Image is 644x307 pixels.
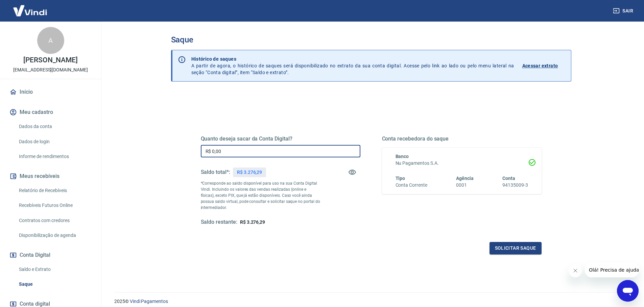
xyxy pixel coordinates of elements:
button: Conta Digital [8,248,93,263]
iframe: Botão para abrir a janela de mensagens [617,280,639,302]
img: Vindi [8,0,52,21]
h3: Saque [171,35,571,44]
iframe: Fechar mensagem [569,264,582,277]
a: Saldo e Extrato [16,263,93,276]
span: Agência [456,176,474,181]
h6: Conta Corrente [396,182,427,189]
span: Conta [502,176,515,181]
a: Dados da conta [16,120,93,133]
h6: 94135009-3 [502,182,528,189]
h5: Saldo total*: [201,169,230,176]
p: 2025 © [114,298,628,305]
p: Histórico de saques [191,56,514,62]
a: Relatório de Recebíveis [16,184,93,197]
a: Dados de login [16,135,93,149]
a: Início [8,85,93,99]
a: Vindi Pagamentos [130,299,168,304]
div: A [37,27,64,54]
h6: Nu Pagamentos S.A. [396,160,528,167]
span: Olá! Precisa de ajuda? [4,5,57,10]
a: Recebíveis Futuros Online [16,198,93,212]
span: R$ 3.276,29 [240,219,265,225]
span: Tipo [396,176,405,181]
h5: Saldo restante: [201,219,237,226]
h5: Conta recebedora do saque [382,135,542,142]
button: Meus recebíveis [8,169,93,184]
h6: 0001 [456,182,474,189]
p: A partir de agora, o histórico de saques será disponibilizado no extrato da sua conta digital. Ac... [191,56,514,76]
a: Contratos com credores [16,214,93,227]
a: Acessar extrato [522,56,566,76]
span: Banco [396,154,409,159]
button: Solicitar saque [490,242,542,254]
p: [EMAIL_ADDRESS][DOMAIN_NAME] [13,66,88,73]
button: Meu cadastro [8,105,93,120]
p: *Corresponde ao saldo disponível para uso na sua Conta Digital Vindi. Incluindo os valores das ve... [201,180,320,211]
a: Informe de rendimentos [16,150,93,163]
p: R$ 3.276,29 [237,169,262,176]
p: [PERSON_NAME] [23,57,77,64]
button: Sair [612,5,636,17]
iframe: Mensagem da empresa [585,263,639,277]
a: Disponibilização de agenda [16,228,93,242]
a: Saque [16,277,93,291]
p: Acessar extrato [522,62,558,69]
h5: Quanto deseja sacar da Conta Digital? [201,135,360,142]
